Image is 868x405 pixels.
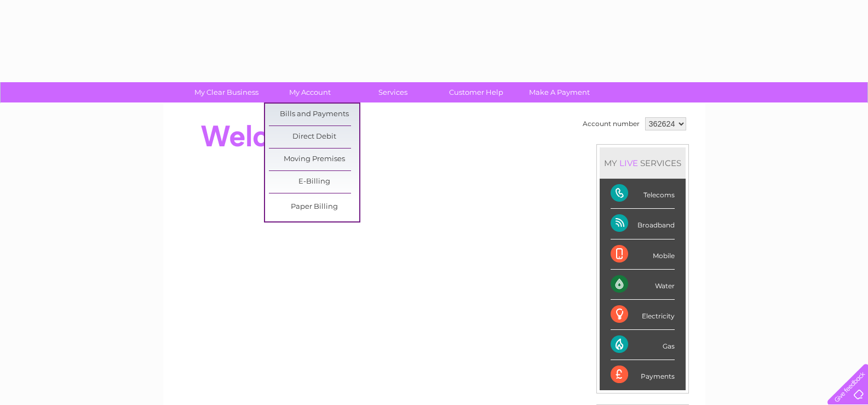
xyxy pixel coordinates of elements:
[431,82,521,102] a: Customer Help
[514,82,605,102] a: Make A Payment
[580,115,642,133] td: Account number
[265,82,355,102] a: My Account
[611,179,675,209] div: Telecoms
[600,147,686,179] div: MY SERVICES
[611,330,675,360] div: Gas
[269,126,359,148] a: Direct Debit
[269,196,359,218] a: Paper Billing
[611,270,675,300] div: Water
[617,158,640,168] div: LIVE
[181,82,272,102] a: My Clear Business
[611,300,675,330] div: Electricity
[611,239,675,270] div: Mobile
[611,209,675,239] div: Broadband
[269,149,359,170] a: Moving Premises
[269,171,359,193] a: E-Billing
[269,104,359,126] a: Bills and Payments
[611,360,675,390] div: Payments
[348,82,438,102] a: Services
